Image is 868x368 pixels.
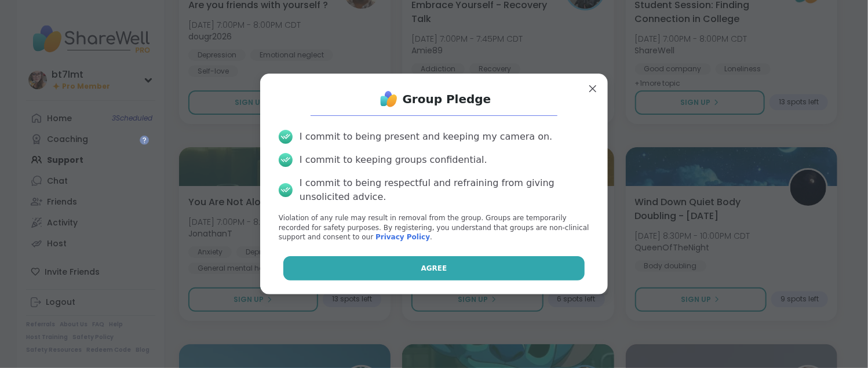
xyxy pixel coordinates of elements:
[421,263,447,274] span: Agree
[300,153,487,167] div: I commit to keeping groups confidential.
[403,91,491,107] h1: Group Pledge
[300,176,589,204] div: I commit to being respectful and refraining from giving unsolicited advice.
[300,130,552,144] div: I commit to being present and keeping my camera on.
[279,213,589,242] p: Violation of any rule may result in removal from the group. Groups are temporarily recorded for s...
[377,88,400,111] img: ShareWell Logo
[283,256,585,280] button: Agree
[140,136,149,145] iframe: Spotlight
[375,233,430,241] a: Privacy Policy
